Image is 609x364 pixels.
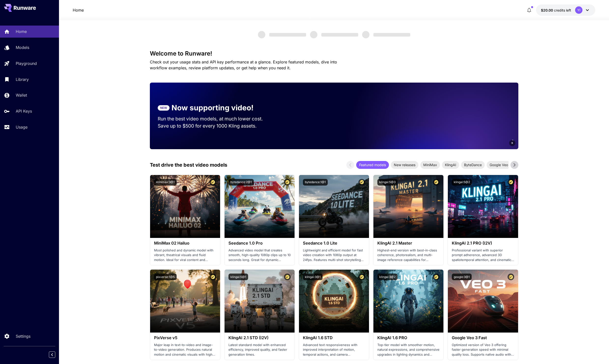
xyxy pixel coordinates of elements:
[16,108,32,114] p: API Keys
[452,179,472,186] button: klingai:5@2
[541,8,571,13] div: $20.00
[154,179,177,186] button: minimax:3@1
[377,248,439,262] p: Highest-end version with best-in-class coherence, photorealism, and multi-image reference capabil...
[303,179,328,186] button: bytedance:1@1
[160,106,167,110] p: NEW
[377,274,397,280] button: klingai:3@2
[461,162,485,167] span: ByteDance
[53,350,59,359] div: Collapse sidebar
[452,248,514,262] p: Professional variant with superior prompt adherence, advanced 3D spatiotemporal attention, and ci...
[448,270,518,333] img: alt
[228,241,291,246] h3: Seedance 1.0 Pro
[303,274,323,280] button: klingai:3@1
[150,161,227,169] p: Test drive the best video models
[442,162,459,167] span: KlingAI
[73,7,84,13] a: Home
[377,343,439,357] p: Top-tier model with smoother motion, natural expressions, and comprehensive upgrades in lighting ...
[210,274,216,280] button: Certified Model – Vetted for best performance and includes a commercial license.
[420,161,440,169] div: MiniMax
[16,29,27,34] p: Home
[452,335,514,340] h3: Google Veo 3 Fast
[225,270,295,333] img: alt
[150,270,220,333] img: alt
[228,335,291,340] h3: KlingAI 2.1 STD (I2V)
[303,248,365,262] p: Lightweight and efficient model for fast video creation with 1080p output at 24fps. Features mult...
[284,179,291,186] button: Certified Model – Vetted for best performance and includes a commercial license.
[536,4,595,16] button: $20.00YI
[154,274,177,280] button: pixverse:1@5
[154,241,216,246] h3: MiniMax 02 Hailuo
[452,241,514,246] h3: KlingAI 2.1 PRO (I2V)
[575,6,582,14] div: YI
[448,175,518,238] img: alt
[228,343,291,357] p: Latest standard model with enhanced efficiency, improved quality, and faster generation times.
[508,179,514,186] button: Certified Model – Vetted for best performance and includes a commercial license.
[16,92,27,98] p: Wallet
[511,141,513,145] span: 6
[284,274,291,280] button: Certified Model – Vetted for best performance and includes a commercial license.
[158,122,272,130] p: Save up to $500 for every 1000 Kling assets.
[16,60,37,66] p: Playground
[377,335,439,340] h3: KlingAI 1.6 PRO
[16,76,29,82] p: Library
[16,44,29,50] p: Models
[554,8,571,12] span: credits left
[154,335,216,340] h3: PixVerse v5
[487,162,511,167] span: Google Veo
[228,179,254,186] button: bytedance:2@1
[358,179,365,186] button: Certified Model – Vetted for best performance and includes a commercial license.
[150,175,220,238] img: alt
[508,274,514,280] button: Certified Model – Vetted for best performance and includes a commercial license.
[225,175,295,238] img: alt
[541,8,554,12] span: $20.00
[150,59,337,70] span: Check out your usage stats and API key performance at a glance. Explore featured models, dive int...
[228,274,248,280] button: klingai:5@1
[171,102,254,113] p: Now supporting video!
[228,248,291,262] p: Advanced video model that creates smooth, high-quality 1080p clips up to 10 seconds long. Great f...
[16,124,28,130] p: Usage
[373,270,443,333] img: alt
[461,161,485,169] div: ByteDance
[210,179,216,186] button: Certified Model – Vetted for best performance and includes a commercial license.
[154,248,216,262] p: Most polished and dynamic model with vibrant, theatrical visuals and fluid motion. Ideal for vira...
[154,343,216,357] p: Major leap in text-to-video and image-to-video generation. Produces natural motion and cinematic ...
[303,241,365,246] h3: Seedance 1.0 Lite
[299,175,369,238] img: alt
[442,161,459,169] div: KlingAI
[356,162,389,167] span: Featured models
[358,274,365,280] button: Certified Model – Vetted for best performance and includes a commercial license.
[373,175,443,238] img: alt
[73,7,84,13] nav: breadcrumb
[377,179,397,186] button: klingai:5@3
[433,274,439,280] button: Certified Model – Vetted for best performance and includes a commercial license.
[391,161,418,169] div: New releases
[49,351,55,358] button: Collapse sidebar
[452,343,514,357] p: Optimized version of Veo 3 offering faster generation speed with minimal quality loss. Supports n...
[158,115,272,122] p: Run the best video models, at much lower cost.
[150,50,518,57] h3: Welcome to Runware!
[452,274,472,280] button: google:3@1
[420,162,440,167] span: MiniMax
[433,179,439,186] button: Certified Model – Vetted for best performance and includes a commercial license.
[356,161,389,169] div: Featured models
[16,333,30,339] p: Settings
[303,335,365,340] h3: KlingAI 1.6 STD
[303,343,365,357] p: Advanced text responsiveness with improved interpretation of motion, temporal actions, and camera...
[487,161,511,169] div: Google Veo
[391,162,418,167] span: New releases
[377,241,439,246] h3: KlingAI 2.1 Master
[299,270,369,333] img: alt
